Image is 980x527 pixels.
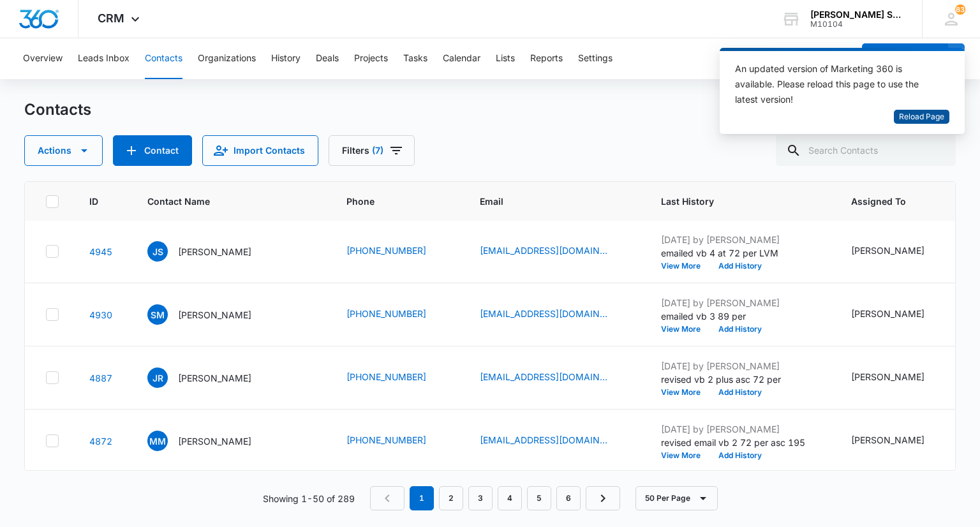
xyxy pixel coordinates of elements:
button: Add History [709,262,771,270]
a: [EMAIL_ADDRESS][DOMAIN_NAME] [480,244,607,257]
p: revised vb 2 plus asc 72 per [661,373,820,386]
div: Email - schandra81@gmail.com - Select to Edit Field [480,307,630,322]
p: [DATE] by [PERSON_NAME] [661,296,820,309]
div: Contact Name - Jill Strickland - Select to Edit Field [147,241,274,262]
div: Assigned To - Ted DiMayo - Select to Edit Field [851,244,947,259]
div: Phone - (224) 666-3639 - Select to Edit Field [346,370,449,385]
div: Contact Name - Joseph Riemma - Select to Edit Field [147,367,274,388]
button: View More [661,262,709,270]
div: Contact Name - Mark McClowry - Select to Edit Field [147,431,274,451]
em: 1 [410,486,434,510]
span: Phone [346,195,431,208]
button: Add Contact [113,135,192,166]
a: [EMAIL_ADDRESS][DOMAIN_NAME] [480,307,607,320]
button: Projects [354,38,388,79]
p: [PERSON_NAME] [178,308,251,322]
a: Page 6 [556,486,581,510]
span: Reload Page [899,111,944,123]
button: Reload Page [894,110,949,124]
div: Contact Name - Subhash Makkena - Select to Edit Field [147,304,274,325]
span: 83 [955,4,965,15]
button: Add History [709,452,771,459]
span: Email [480,195,612,208]
div: Email - riemma@riemma.name - Select to Edit Field [480,370,630,385]
span: (7) [372,146,383,155]
a: Page 5 [527,486,551,510]
a: Navigate to contact details page for Subhash Makkena [89,309,112,320]
button: View More [661,325,709,333]
button: Filters [329,135,415,166]
p: [PERSON_NAME] [178,245,251,258]
span: Contact Name [147,195,297,208]
span: SM [147,304,168,325]
button: Actions [24,135,103,166]
div: Phone - (513) 488-2888 - Select to Edit Field [346,307,449,322]
h1: Contacts [24,100,91,119]
button: Add Contact [862,43,948,74]
div: account name [810,10,903,20]
nav: Pagination [370,486,620,510]
a: [PHONE_NUMBER] [346,307,426,320]
p: [DATE] by [PERSON_NAME] [661,359,820,373]
div: [PERSON_NAME] [851,433,924,447]
input: Search Contacts [776,135,956,166]
div: Assigned To - Ted DiMayo - Select to Edit Field [851,433,947,449]
button: Reports [530,38,563,79]
a: Navigate to contact details page for Jill Strickland [89,246,112,257]
p: [DATE] by [PERSON_NAME] [661,233,820,246]
div: account id [810,20,903,29]
button: Add History [709,389,771,396]
div: Phone - (309) 310-3679 - Select to Edit Field [346,433,449,449]
div: [PERSON_NAME] [851,244,924,257]
p: [PERSON_NAME] [178,434,251,448]
button: Settings [578,38,612,79]
a: [PHONE_NUMBER] [346,244,426,257]
button: Leads Inbox [78,38,130,79]
span: JR [147,367,168,388]
a: [EMAIL_ADDRESS][DOMAIN_NAME] [480,433,607,447]
a: Page 2 [439,486,463,510]
button: View More [661,389,709,396]
p: emailed vb 4 at 72 per LVM [661,246,820,260]
button: Lists [496,38,515,79]
div: An updated version of Marketing 360 is available. Please reload this page to use the latest version! [735,61,934,107]
a: [EMAIL_ADDRESS][DOMAIN_NAME] [480,370,607,383]
div: Email - ajbgrowe@sbcglobal.net - Select to Edit Field [480,244,630,259]
button: History [271,38,301,79]
p: emailed vb 3 89 per [661,309,820,323]
button: Add History [709,325,771,333]
a: Page 3 [468,486,493,510]
a: Next Page [586,486,620,510]
p: [PERSON_NAME] [178,371,251,385]
a: Navigate to contact details page for Mark McClowry [89,436,112,447]
p: Showing 1-50 of 289 [263,492,355,505]
button: Overview [23,38,63,79]
div: [PERSON_NAME] [851,307,924,320]
div: Email - mcclowry@gmail.com - Select to Edit Field [480,433,630,449]
button: Calendar [443,38,480,79]
span: CRM [98,11,124,25]
button: Deals [316,38,339,79]
p: revised email vb 2 72 per asc 195 [661,436,820,449]
p: [DATE] by [PERSON_NAME] [661,422,820,436]
button: Contacts [145,38,182,79]
div: Assigned To - Ted DiMayo - Select to Edit Field [851,370,947,385]
button: Import Contacts [202,135,318,166]
a: Navigate to contact details page for Joseph Riemma [89,373,112,383]
span: ID [89,195,98,208]
button: 50 Per Page [635,486,718,510]
span: MM [147,431,168,451]
div: Phone - (630) 303-2291 - Select to Edit Field [346,244,449,259]
span: Assigned To [851,195,929,208]
a: [PHONE_NUMBER] [346,370,426,383]
span: Last History [661,195,802,208]
div: Assigned To - Ted DiMayo - Select to Edit Field [851,307,947,322]
div: [PERSON_NAME] [851,370,924,383]
a: [PHONE_NUMBER] [346,433,426,447]
span: JS [147,241,168,262]
a: Page 4 [498,486,522,510]
button: Organizations [198,38,256,79]
button: View More [661,452,709,459]
button: Tasks [403,38,427,79]
div: notifications count [955,4,965,15]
